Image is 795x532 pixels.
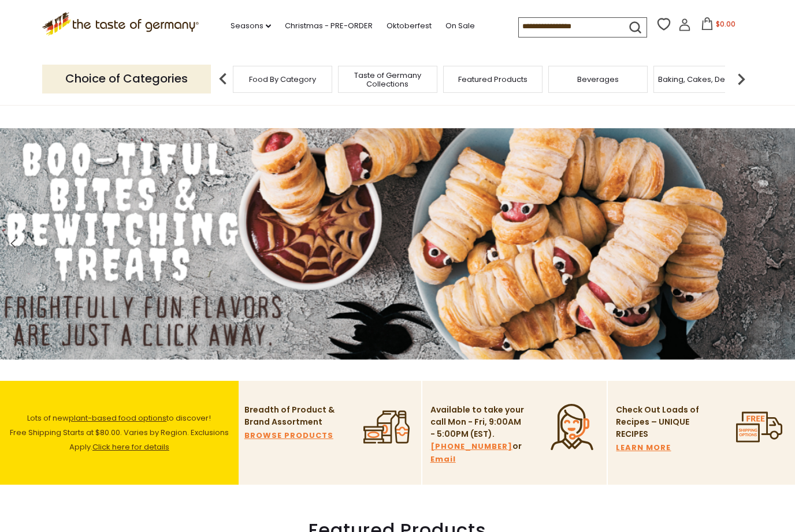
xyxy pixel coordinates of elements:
a: Beverages [577,75,619,84]
a: BROWSE PRODUCTS [244,429,333,442]
img: previous arrow [211,68,235,91]
a: Christmas - PRE-ORDER [285,20,373,32]
a: On Sale [445,20,475,32]
span: Lots of new to discover! Free Shipping Starts at $80.00. Varies by Region. Exclusions Apply. [10,413,229,452]
p: Check Out Loads of Recipes – UNIQUE RECIPES [616,404,700,440]
a: Seasons [231,20,271,32]
img: next arrow [730,68,753,91]
a: Email [430,453,456,466]
a: Food By Category [249,75,316,84]
a: LEARN MORE [616,441,671,454]
p: Available to take your call Mon - Fri, 9:00AM - 5:00PM (EST). or [430,404,526,466]
p: Choice of Categories [42,65,211,93]
a: plant-based food options [69,413,166,424]
a: Baking, Cakes, Desserts [658,75,748,84]
a: Featured Products [458,75,527,84]
button: $0.00 [693,17,742,35]
a: Click here for details [92,441,169,452]
a: Taste of Germany Collections [341,71,434,88]
a: [PHONE_NUMBER] [430,440,512,453]
a: Oktoberfest [387,20,432,32]
p: Breadth of Product & Brand Assortment [244,404,340,428]
span: $0.00 [716,19,735,29]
